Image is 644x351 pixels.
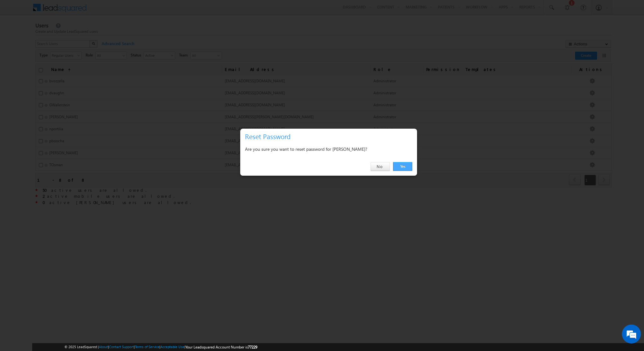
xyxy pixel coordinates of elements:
a: About [99,345,108,349]
span: © 2025 LeadSquared | | | | | [64,344,257,350]
div: Chat with us now [33,33,106,41]
textarea: Type your message and hit 'Enter' [8,58,115,189]
div: Minimize live chat window [104,3,119,18]
div: Are you sure you want to reset password for [PERSON_NAME]? [245,145,412,153]
span: 77229 [248,345,257,349]
a: Terms of Service [135,345,159,349]
a: Yes [393,162,412,171]
img: d_60004797649_company_0_60004797649 [11,33,27,41]
em: Start Chat [86,194,115,203]
h3: Reset Password [245,131,415,142]
span: Your Leadsquared Account Number is [185,345,257,349]
a: Acceptable Use [160,345,184,349]
a: Contact Support [109,345,134,349]
a: No [371,162,390,171]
